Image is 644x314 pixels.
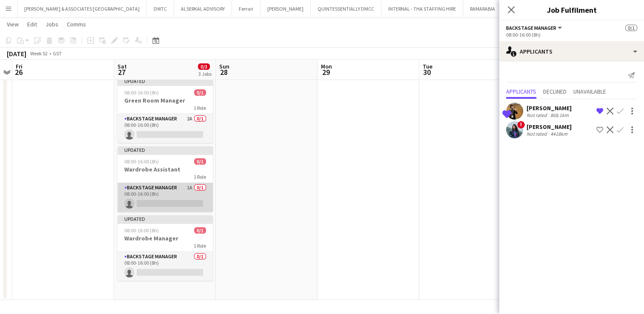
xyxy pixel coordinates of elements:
div: Not rated [527,131,549,137]
div: Updated [117,77,213,84]
span: 0/1 [194,158,206,165]
div: GST [53,50,62,57]
span: Tue [423,63,432,70]
div: 08:00-16:00 (8h) [506,31,637,38]
span: 08:00-16:00 (8h) [124,227,159,234]
span: Applicants [506,88,536,94]
app-job-card: Updated08:00-16:00 (8h)0/1Wardrobe Manager1 RoleBackstage Manager0/108:00-16:00 (8h) [117,215,213,281]
div: 3 Jobs [198,71,212,77]
div: [PERSON_NAME] [527,123,572,131]
h3: Green Room Manager [117,97,213,104]
app-job-card: Updated08:00-16:00 (8h)0/1Green Room Manager1 RoleBackstage Manager2A0/108:00-16:00 (8h) [117,77,213,143]
button: INTERNAL - THA STAFFING HIRE [381,0,463,17]
button: Backstage Manager [506,25,563,31]
div: Not rated [527,112,549,118]
span: ! [517,121,525,128]
span: 30 [421,67,432,77]
span: Jobs [46,20,58,28]
a: Comms [63,19,89,30]
app-job-card: Updated08:00-16:00 (8h)0/1Wardrobe Assistant1 RoleBackstage Manager1A0/108:00-16:00 (8h) [117,146,213,212]
span: 29 [320,67,332,77]
button: [PERSON_NAME] [260,0,311,17]
span: 0/1 [625,25,637,31]
div: Applicants [499,41,644,62]
span: 08:00-16:00 (8h) [124,158,159,165]
span: Sun [219,63,229,70]
span: 08:00-16:00 (8h) [124,89,159,96]
div: Updated [117,215,213,222]
span: Sat [117,63,127,70]
button: RAMARABIA [463,0,502,17]
span: Mon [321,63,332,70]
div: 868.1km [549,112,570,118]
span: Comms [67,20,86,28]
span: 1 Role [194,243,206,249]
span: 1 Role [194,174,206,180]
a: Jobs [42,19,62,30]
button: ALSERKAL ADVISORY [174,0,232,17]
span: Fri [16,63,23,70]
span: Unavailable [573,88,606,94]
button: Ferrari [232,0,260,17]
span: 27 [116,67,127,77]
span: Edit [27,20,37,28]
span: 0/1 [194,89,206,96]
div: 4418km [549,131,569,137]
div: [PERSON_NAME] [527,104,572,112]
app-card-role: Backstage Manager2A0/108:00-16:00 (8h) [117,114,213,143]
span: Backstage Manager [506,25,556,31]
button: DWTC [147,0,174,17]
span: 28 [218,67,229,77]
div: Updated [117,146,213,153]
app-card-role: Backstage Manager1A0/108:00-16:00 (8h) [117,183,213,212]
a: View [3,19,22,30]
h3: Job Fulfilment [499,4,644,15]
span: 26 [14,67,23,77]
h3: Wardrobe Assistant [117,166,213,173]
button: QUINTESSENTIALLY DMCC [311,0,381,17]
app-card-role: Backstage Manager0/108:00-16:00 (8h) [117,252,213,281]
span: View [7,20,19,28]
span: 0/3 [198,63,210,70]
span: 1 Role [194,105,206,111]
button: [PERSON_NAME] & ASSOCIATES [GEOGRAPHIC_DATA] [17,0,147,17]
h3: Wardrobe Manager [117,234,213,242]
div: [DATE] [7,49,26,58]
span: Declined [543,88,567,94]
span: 0/1 [194,227,206,234]
a: Edit [24,19,40,30]
span: Week 52 [28,50,49,57]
